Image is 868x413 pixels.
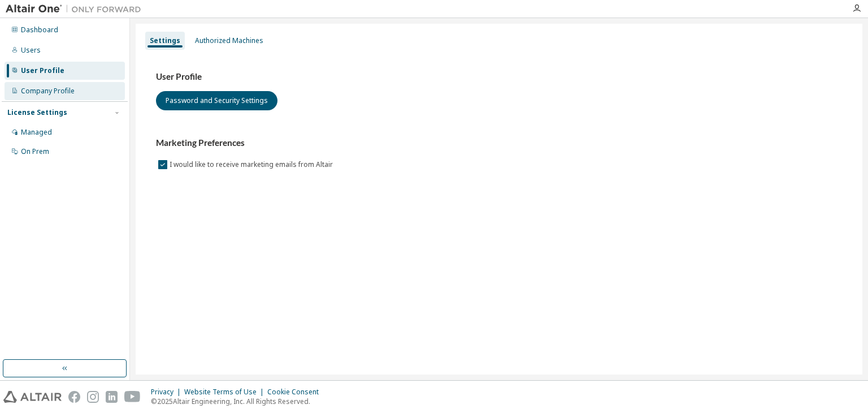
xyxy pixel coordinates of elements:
[87,391,99,403] img: instagram.svg
[6,3,147,15] img: Altair One
[21,147,49,156] div: On Prem
[106,391,118,403] img: linkedin.svg
[184,388,267,397] div: Website Terms of Use
[151,388,184,397] div: Privacy
[195,36,263,45] div: Authorized Machines
[21,87,75,96] div: Company Profile
[21,66,64,75] div: User Profile
[267,388,325,397] div: Cookie Consent
[156,137,842,149] h3: Marketing Preferences
[156,91,277,110] button: Password and Security Settings
[3,391,62,403] img: altair_logo.svg
[124,391,141,403] img: youtube.svg
[68,391,80,403] img: facebook.svg
[21,25,58,35] div: Dashboard
[150,36,180,45] div: Settings
[156,71,842,83] h3: User Profile
[170,158,335,171] label: I would like to receive marketing emails from Altair
[21,128,52,137] div: Managed
[7,108,67,117] div: License Settings
[151,397,325,406] p: © 2025 Altair Engineering, Inc. All Rights Reserved.
[21,46,41,55] div: Users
